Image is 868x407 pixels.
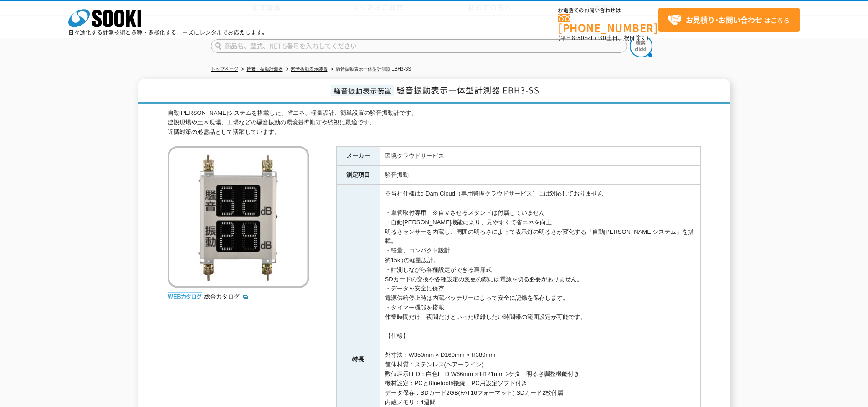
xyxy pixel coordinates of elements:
span: はこちら [668,13,790,27]
a: 総合カタログ [204,293,249,300]
td: 環境クラウドサービス [380,146,700,165]
div: 自動[PERSON_NAME]システムを搭載した、省エネ、軽量設計、簡単設置の騒音振動計です。 建設現場や土木現場、工場などの騒音振動の環境基準順守や監視に最適です。 近隣対策の必需品として活躍... [168,108,701,137]
li: 騒音振動表示一体型計測器 EBH3-SS [329,65,411,74]
a: 騒音振動表示装置 [291,67,328,72]
img: 騒音振動表示一体型計測器 EBH3-SS [168,146,309,288]
p: 日々進化する計測技術と多種・多様化するニーズにレンタルでお応えします。 [68,30,268,35]
a: 音響・振動計測器 [247,67,283,72]
strong: お見積り･お問い合わせ [686,14,762,25]
a: [PHONE_NUMBER] [558,14,658,33]
th: メーカー [336,146,380,165]
img: webカタログ [168,292,202,301]
input: 商品名、型式、NETIS番号を入力してください [211,39,627,53]
span: 騒音振動表示一体型計測器 EBH3-SS [396,84,539,96]
span: (平日 ～ 土日、祝日除く) [558,34,648,42]
span: 騒音振動表示装置 [331,85,394,96]
a: お見積り･お問い合わせはこちら [658,8,800,32]
span: 17:30 [590,34,606,42]
a: トップページ [211,67,238,72]
td: 騒音振動 [380,165,700,185]
span: お電話でのお問い合わせは [558,8,658,13]
img: btn_search.png [630,35,652,57]
th: 測定項目 [336,165,380,185]
span: 8:50 [572,34,585,42]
